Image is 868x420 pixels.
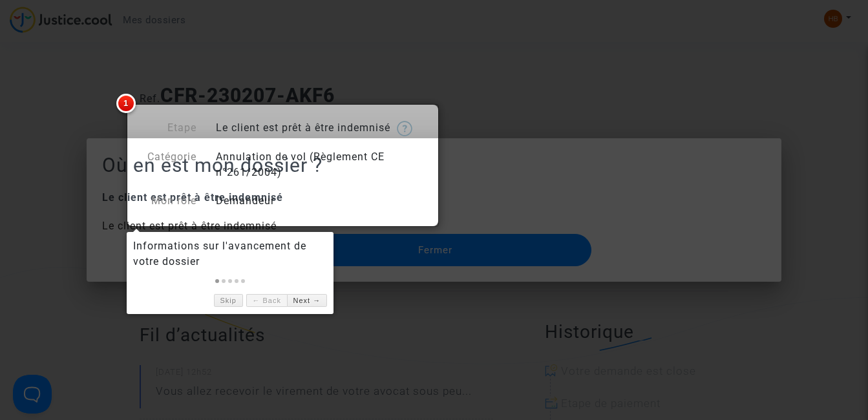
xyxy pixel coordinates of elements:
div: Annulation de vol (Règlement CE n°261/2004) [206,149,434,180]
span: 1 [116,94,136,113]
img: help.svg [397,121,412,136]
a: ← Back [246,294,287,308]
div: Catégorie [130,149,206,180]
div: Mon rôle [130,193,206,209]
div: Demandeur [206,193,434,209]
a: Skip [214,294,243,308]
a: Next → [287,294,327,308]
div: Etape [130,120,206,136]
div: Le client est prêt à être indemnisé [206,120,434,136]
div: Informations sur l'avancement de votre dossier [133,238,327,269]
